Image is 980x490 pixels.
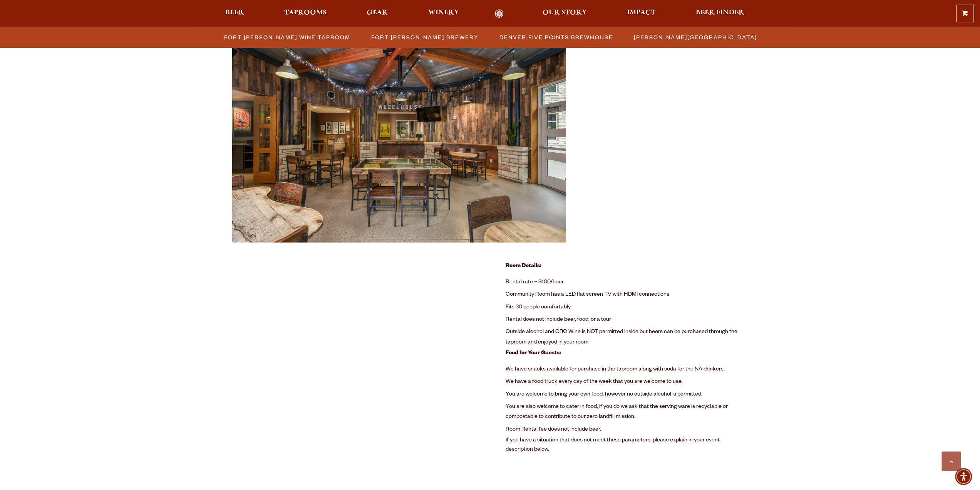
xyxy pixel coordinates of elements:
[371,32,479,43] span: Fort [PERSON_NAME] Brewery
[362,9,393,18] a: Gear
[538,9,592,18] a: Our Story
[543,10,587,16] span: Our Story
[232,262,475,485] iframe: Loading…
[506,364,748,376] li: We have snacks available for purchase in the taproom along with soda for the NA drinkers.
[690,9,749,18] a: Beer Finder
[279,9,332,18] a: Taprooms
[629,32,761,43] a: [PERSON_NAME][GEOGRAPHIC_DATA]
[506,326,748,349] li: Outside alcohol and OBC Wine is NOT permitted inside but beers can be purchased through the tapro...
[506,389,748,401] li: You are welcome to bring your own food, however no outside alcohol is permitted.
[506,276,748,289] li: Rental rate – $100/hour
[506,301,748,314] li: Fits 30 people comfortably
[506,424,748,436] li: Room Rental fee does not include beer.
[224,32,350,43] span: Fort [PERSON_NAME] Wine Taproom
[220,9,249,18] a: Beer
[428,10,459,16] span: Winery
[506,401,748,424] li: You are also welcome to cater in food, if you do we ask that the serving ware is recyclable or co...
[367,32,482,43] a: Fort [PERSON_NAME] Brewery
[284,10,327,16] span: Taprooms
[506,263,541,269] strong: Room Details:
[423,9,464,18] a: Winery
[232,20,566,242] img: 53910864043_9243470bb9_c
[506,350,561,357] strong: Food for Your Guests:
[627,10,655,16] span: Impact
[622,9,660,18] a: Impact
[225,10,244,16] span: Beer
[499,32,613,43] span: Denver Five Points Brewhouse
[506,376,748,388] li: We have a food truck every day of the week that you are welcome to use.
[495,32,617,43] a: Denver Five Points Brewhouse
[695,10,744,16] span: Beer Finder
[506,289,748,301] li: Community Room has a LED flat screen TV with HDMI connections
[941,451,961,471] a: Scroll to top
[219,32,354,43] a: Fort [PERSON_NAME] Wine Taproom
[506,314,748,326] li: Rental does not include beer, food, or a tour
[485,9,514,18] a: Odell Home
[506,436,748,455] p: If you have a situation that does not meet these parameters, please explain in your event descrip...
[955,468,972,485] div: Accessibility Menu
[367,10,388,16] span: Gear
[634,32,757,43] span: [PERSON_NAME][GEOGRAPHIC_DATA]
